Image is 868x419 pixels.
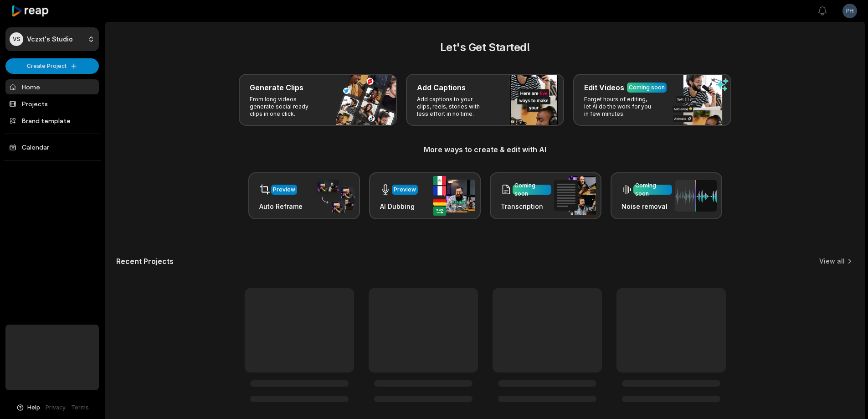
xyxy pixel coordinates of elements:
button: Help [16,403,40,412]
a: Calendar [5,140,99,155]
div: Preview [273,186,295,194]
a: Projects [5,96,99,111]
h3: More ways to create & edit with AI [116,144,854,155]
h2: Let's Get Started! [116,39,854,56]
img: ai_dubbing.png [433,176,475,216]
a: Brand template [5,113,99,128]
h3: Edit Videos [584,82,624,93]
p: Vczxt's Studio [27,35,73,43]
div: Coming soon [629,83,665,92]
div: VS [10,32,23,46]
div: Coming soon [514,181,550,198]
div: Preview [394,186,416,194]
span: Help [27,403,40,412]
h3: Generate Clips [250,82,303,93]
img: noise_removal.png [675,180,717,212]
div: Coming soon [635,181,670,198]
h3: Auto Reframe [259,202,303,211]
img: transcription.png [554,176,596,215]
p: From long videos generate social ready clips in one click. [250,96,320,118]
a: Home [5,79,99,94]
h3: Transcription [501,202,551,211]
h3: Noise removal [621,202,672,211]
a: Privacy [46,403,66,412]
a: Terms [71,403,89,412]
p: Forget hours of editing, let AI do the work for you in few minutes. [584,96,655,118]
a: View all [819,257,845,266]
img: auto_reframe.png [313,178,354,214]
h2: Recent Projects [116,257,174,266]
p: Add captions to your clips, reels, stories with less effort in no time. [417,96,488,118]
h3: AI Dubbing [380,202,418,211]
button: Create Project [5,58,99,74]
h3: Add Captions [417,82,466,93]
